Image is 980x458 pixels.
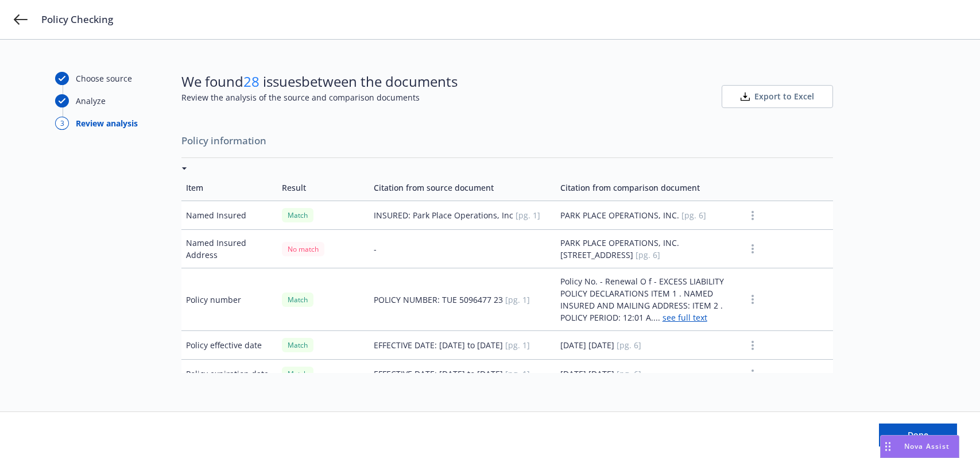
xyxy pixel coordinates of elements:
td: [DATE] [DATE] [556,331,741,360]
span: Done [908,429,928,440]
td: Result [277,175,369,201]
td: EFFECTIVE DATE: [DATE] to [DATE] [369,331,556,360]
div: Review analysis [76,117,138,129]
div: Drag to move [881,436,895,457]
div: Match [282,367,313,381]
span: We found issues between the documents [181,72,458,91]
td: Citation from comparison document [556,175,741,201]
button: Nova Assist [880,435,959,458]
td: Policy No. - Renewal O f - EXCESS LIABILITY POLICY DECLARATIONS ITEM 1 . NAMED INSURED AND MAILIN... [556,268,741,331]
td: PARK PLACE OPERATIONS, INC. [556,201,741,230]
td: Citation from source document [369,175,556,201]
div: No match [282,242,324,256]
span: [pg. 6] [681,210,706,221]
a: see full text [663,312,707,323]
div: Choose source [76,72,132,84]
span: [pg. 1] [516,210,540,221]
td: Item [181,175,277,201]
span: Nova Assist [904,441,950,451]
button: Export to Excel [722,85,833,108]
span: Review the analysis of the source and comparison documents [181,91,458,103]
div: Analyze [76,95,106,107]
td: Named Insured Address [181,230,277,268]
td: - [369,230,556,268]
span: [pg. 1] [505,294,530,305]
div: 3 [55,117,69,130]
div: Match [282,292,313,307]
td: EFFECTIVE DATE: [DATE] to [DATE] [369,360,556,388]
td: INSURED: Park Place Operations, Inc [369,201,556,230]
div: Match [282,338,313,352]
span: [pg. 6] [617,340,641,351]
span: Export to Excel [754,91,814,102]
span: [pg. 1] [505,368,530,379]
td: Policy expiration date [181,360,277,388]
td: Policy effective date [181,331,277,360]
div: Match [282,208,313,222]
td: Named Insured [181,201,277,230]
span: Policy Checking [41,13,113,26]
button: Done [879,424,957,447]
span: [pg. 6] [636,249,660,260]
span: [pg. 1] [505,340,530,351]
span: [pg. 6] [617,368,641,379]
td: [DATE] [DATE] [556,360,741,388]
span: 28 [243,72,259,91]
td: Policy number [181,268,277,331]
td: POLICY NUMBER: TUE 5096477 23 [369,268,556,331]
span: Policy information [181,129,833,153]
td: PARK PLACE OPERATIONS, INC. [STREET_ADDRESS] [556,230,741,268]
